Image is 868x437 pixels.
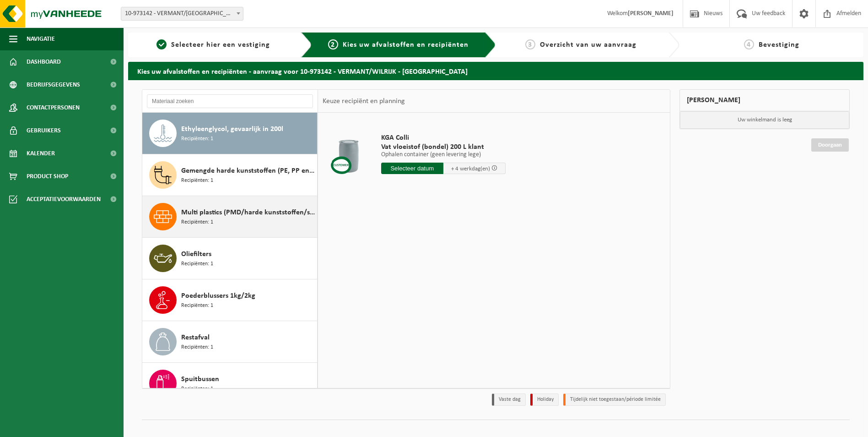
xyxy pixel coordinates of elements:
[181,332,210,343] span: Restafval
[181,290,255,301] span: Poederblussers 1kg/2kg
[181,249,211,260] span: Oliefilters
[181,385,213,393] span: Recipiënten: 1
[679,89,850,111] div: [PERSON_NAME]
[181,135,213,143] span: Recipiënten: 1
[540,41,636,49] span: Overzicht van uw aanvraag
[811,138,849,152] a: Doorgaan
[318,90,410,113] div: Keuze recipiënt en planning
[27,165,68,188] span: Product Shop
[680,111,849,129] p: Uw winkelmand is leeg
[27,96,80,119] span: Contactpersonen
[759,41,799,49] span: Bevestiging
[27,119,61,142] span: Gebruikers
[381,142,506,152] span: Vat vloeistof (bondel) 200 L klant
[343,41,469,49] span: Kies uw afvalstoffen en recipiënten
[142,196,318,238] button: Multi plastics (PMD/harde kunststoffen/spanbanden/EPS/folie naturel/folie gemengd) Recipiënten: 1
[27,27,55,50] span: Navigatie
[181,301,213,310] span: Recipiënten: 1
[128,62,863,80] h2: Kies uw afvalstoffen en recipiënten - aanvraag voor 10-973142 - VERMANT/WILRIJK - [GEOGRAPHIC_DATA]
[181,165,315,176] span: Gemengde harde kunststoffen (PE, PP en PVC), recycleerbaar (industrieel)
[381,133,506,142] span: KGA Colli
[181,374,219,385] span: Spuitbussen
[27,73,80,96] span: Bedrijfsgegevens
[530,393,559,406] li: Holiday
[142,363,318,404] button: Spuitbussen Recipiënten: 1
[181,207,315,218] span: Multi plastics (PMD/harde kunststoffen/spanbanden/EPS/folie naturel/folie gemengd)
[181,124,283,135] span: Ethyleenglycol, gevaarlijk in 200l
[181,218,213,227] span: Recipiënten: 1
[381,152,506,158] p: Ophalen container (geen levering lege)
[27,188,101,211] span: Acceptatievoorwaarden
[133,39,294,50] a: 1Selecteer hier een vestiging
[156,39,167,49] span: 1
[142,238,318,279] button: Oliefilters Recipiënten: 1
[171,41,270,49] span: Selecteer hier een vestiging
[451,166,490,172] span: + 4 werkdag(en)
[142,113,318,154] button: Ethyleenglycol, gevaarlijk in 200l Recipiënten: 1
[121,7,243,20] span: 10-973142 - VERMANT/WILRIJK - WILRIJK
[525,39,535,49] span: 3
[142,154,318,196] button: Gemengde harde kunststoffen (PE, PP en PVC), recycleerbaar (industrieel) Recipiënten: 1
[744,39,754,49] span: 4
[27,142,55,165] span: Kalender
[628,10,674,17] strong: [PERSON_NAME]
[121,7,243,21] span: 10-973142 - VERMANT/WILRIJK - WILRIJK
[142,279,318,321] button: Poederblussers 1kg/2kg Recipiënten: 1
[181,260,213,268] span: Recipiënten: 1
[147,94,313,108] input: Materiaal zoeken
[381,163,443,174] input: Selecteer datum
[563,393,666,406] li: Tijdelijk niet toegestaan/période limitée
[142,321,318,363] button: Restafval Recipiënten: 1
[181,176,213,185] span: Recipiënten: 1
[328,39,338,49] span: 2
[27,50,61,73] span: Dashboard
[181,343,213,352] span: Recipiënten: 1
[492,393,526,406] li: Vaste dag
